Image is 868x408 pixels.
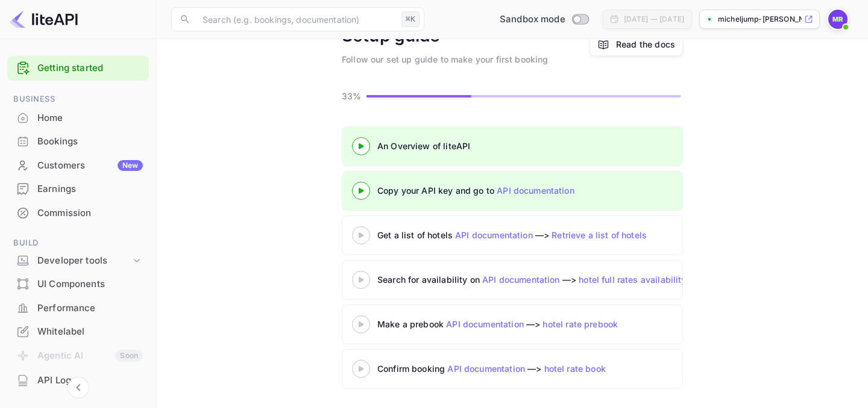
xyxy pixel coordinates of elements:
[37,325,143,339] div: Whitelabel
[446,319,524,329] a: API documentation
[401,11,420,27] div: ⌘K
[7,320,149,342] a: Whitelabel
[7,202,149,225] div: Commission
[7,178,149,200] a: Earnings
[7,369,149,392] div: API Logs
[718,14,802,25] p: micheljump-[PERSON_NAME]-ky48z....
[7,56,149,81] div: Getting started
[37,254,131,268] div: Developer tools
[377,229,679,241] div: Get a list of hotels —>
[37,374,143,388] div: API Logs
[7,154,149,178] div: CustomersNew
[7,202,149,224] a: Commission
[37,61,143,75] a: Getting started
[377,273,799,286] div: Search for availability on —>
[552,230,647,240] a: Retrieve a list of hotels
[37,135,143,149] div: Bookings
[500,13,565,26] span: Sandbox mode
[590,32,683,56] a: Read the docs
[37,111,143,125] div: Home
[828,10,848,29] img: Micheljump Rosa
[497,185,574,196] a: API documentation
[624,14,684,25] div: [DATE] — [DATE]
[455,230,533,240] a: API documentation
[544,363,606,374] a: hotel rate book
[37,159,143,173] div: Customers
[579,274,686,285] a: hotel full rates availability
[542,319,618,329] a: hotel rate prebook
[377,318,679,330] div: Make a prebook —>
[7,178,149,201] div: Earnings
[495,13,593,26] div: Switch to Production mode
[7,297,149,320] div: Performance
[7,93,149,106] span: Business
[7,297,149,319] a: Performance
[7,273,149,295] a: UI Components
[377,184,679,197] div: Copy your API key and go to
[7,130,149,152] a: Bookings
[7,107,149,129] a: Home
[7,369,149,391] a: API Logs
[118,160,143,171] div: New
[37,301,143,315] div: Performance
[7,236,149,250] span: Build
[7,273,149,296] div: UI Components
[7,107,149,130] div: Home
[447,363,525,374] a: API documentation
[616,38,675,51] a: Read the docs
[7,320,149,344] div: Whitelabel
[342,90,363,102] p: 33%
[195,7,397,31] input: Search (e.g. bookings, documentation)
[37,277,143,291] div: UI Components
[37,206,143,220] div: Commission
[10,10,78,29] img: LiteAPI logo
[7,250,149,271] div: Developer tools
[377,362,679,375] div: Confirm booking —>
[7,130,149,153] div: Bookings
[7,154,149,176] a: CustomersNew
[342,53,549,66] div: Follow our set up guide to make your first booking
[68,377,89,398] button: Collapse navigation
[377,140,679,152] div: An Overview of liteAPI
[482,274,560,285] a: API documentation
[37,182,143,196] div: Earnings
